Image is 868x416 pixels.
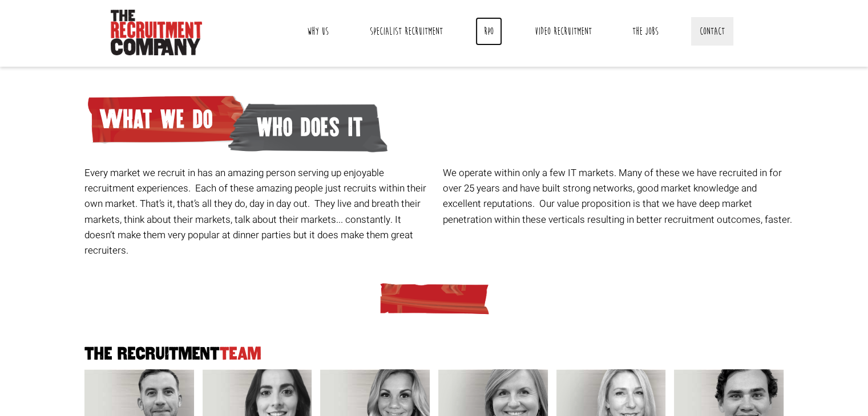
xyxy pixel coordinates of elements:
h2: The Recruitment [80,345,788,363]
img: The Recruitment Company [111,10,202,55]
a: The Jobs [624,17,667,46]
a: Specialist Recruitment [361,17,451,46]
p: Every market we recruit in has an amazing person serving up enjoyable recruitment experiences. Ea... [84,165,434,258]
a: Video Recruitment [526,17,600,46]
p: We operate within only a few IT markets. Many of these we have recruited in for over 25 years and... [443,165,793,227]
a: Why Us [298,17,337,46]
span: . [790,213,792,227]
a: Contact [691,17,733,46]
a: RPO [475,17,502,46]
span: Team [220,344,261,363]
